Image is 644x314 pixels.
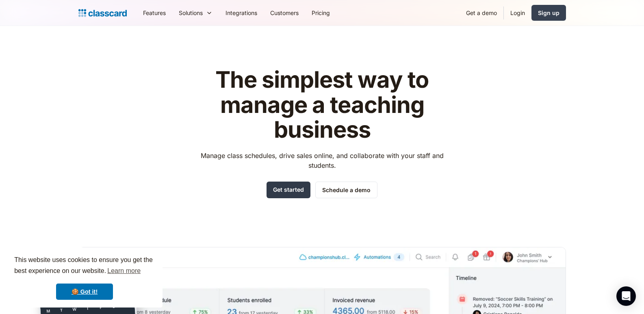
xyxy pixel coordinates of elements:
a: Get a demo [460,4,503,22]
a: Get started [267,182,310,198]
a: Schedule a demo [315,182,377,198]
div: Sign up [538,9,559,17]
a: Integrations [219,4,264,22]
div: Solutions [172,4,219,22]
a: Pricing [305,4,336,22]
span: This website uses cookies to ensure you get the best experience on our website. [14,255,155,277]
a: home [78,7,127,19]
a: Sign up [531,5,566,21]
a: dismiss cookie message [56,284,113,300]
div: Solutions [179,9,203,17]
a: learn more about cookies [106,265,142,277]
p: Manage class schedules, drive sales online, and collaborate with your staff and students. [193,151,451,170]
a: Customers [264,4,305,22]
h1: The simplest way to manage a teaching business [193,67,451,143]
a: Features [137,4,172,22]
div: cookieconsent [7,247,163,308]
a: Login [504,4,531,22]
div: Open Intercom Messenger [616,286,636,306]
